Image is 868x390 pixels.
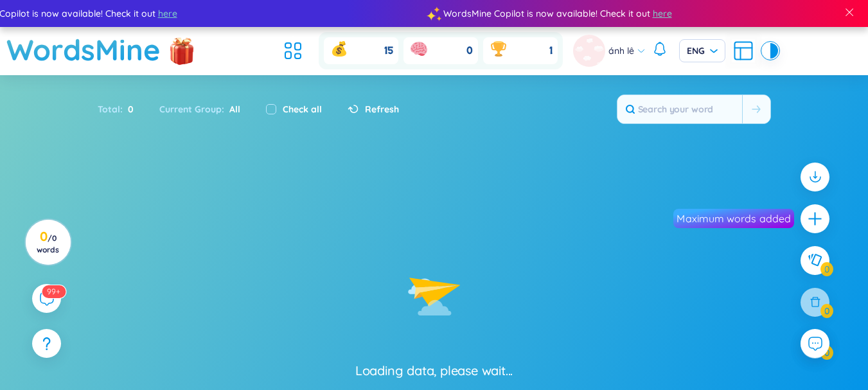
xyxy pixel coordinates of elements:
div: Total : [98,96,146,123]
h3: 0 [33,231,62,254]
sup: 597 [42,285,66,298]
a: avatar [573,35,608,67]
span: ánh lê [608,44,634,58]
span: here [157,6,177,21]
span: All [224,103,240,115]
img: avatar [573,35,605,67]
span: Refresh [365,102,399,116]
label: Check all [283,102,322,116]
span: here [652,6,671,21]
span: ENG [687,44,718,57]
span: 0 [466,44,473,58]
span: 1 [549,44,553,58]
div: Current Group : [146,96,253,123]
input: Search your word [617,95,742,123]
a: WordsMine [6,27,161,73]
span: 15 [384,44,393,58]
span: plus [807,211,823,227]
span: / 0 words [37,233,59,254]
span: 0 [123,102,134,116]
img: flashSalesIcon.a7f4f837.png [169,31,195,69]
div: Loading data, please wait... [355,362,513,380]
